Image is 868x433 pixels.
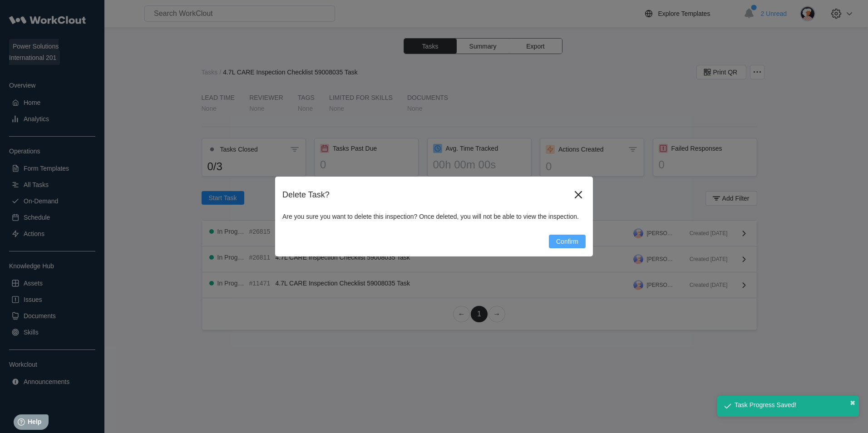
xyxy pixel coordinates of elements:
span: Confirm [556,238,578,245]
div: Delete Task? [282,190,571,200]
div: Task Progress Saved! [735,401,796,408]
button: close [850,399,855,407]
div: Are you sure you want to delete this inspection? Once deleted, you will not be able to view the i... [282,213,586,220]
button: Confirm [549,235,586,248]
